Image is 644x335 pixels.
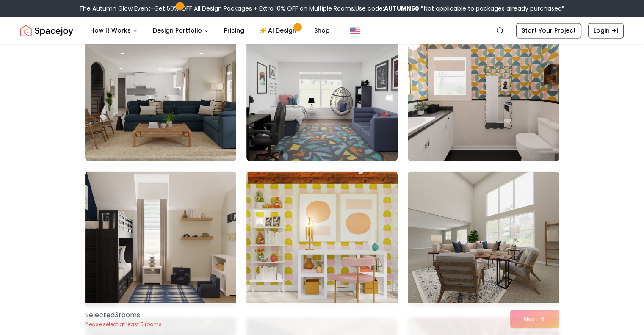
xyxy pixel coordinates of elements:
[246,171,398,307] img: Room room-95
[246,25,398,161] img: Room room-92
[83,22,144,39] button: How It Works
[146,22,216,39] button: Design Portfolio
[408,25,559,161] img: Room room-93
[307,22,337,39] a: Shop
[588,23,624,38] a: Login
[83,22,337,39] nav: Main
[516,23,581,38] a: Start Your Project
[419,4,565,13] span: *Not applicable to packages already purchased*
[20,17,624,44] nav: Global
[85,321,162,328] p: Please select at least 5 rooms
[20,22,73,39] img: Spacejoy Logo
[408,171,559,307] img: Room room-96
[20,22,73,39] a: Spacejoy
[253,22,306,39] a: AI Design
[355,4,419,13] span: Use code:
[384,4,419,13] b: AUTUMN50
[85,25,236,161] img: Room room-91
[85,310,162,320] p: Selected 3 room s
[79,4,565,13] div: The Autumn Glow Event-Get 50% OFF All Design Packages + Extra 10% OFF on Multiple Rooms.
[85,171,236,307] img: Room room-94
[350,25,360,36] img: United States
[217,22,251,39] a: Pricing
